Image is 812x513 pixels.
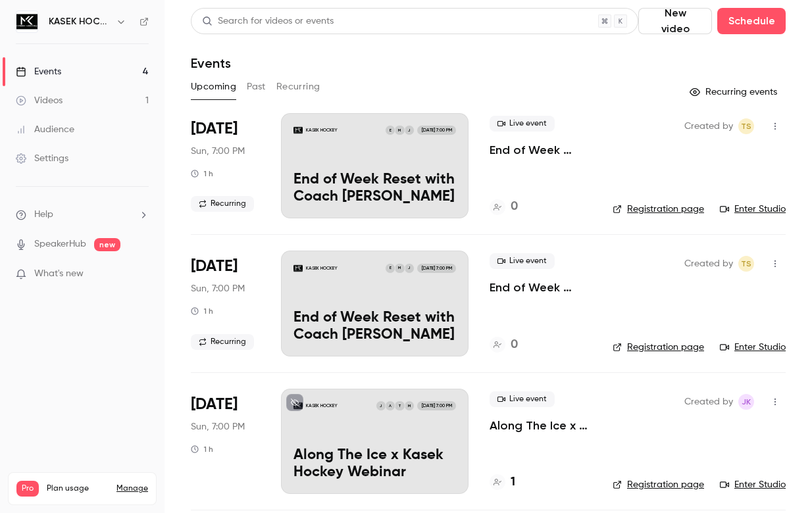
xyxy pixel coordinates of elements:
a: Registration page [613,203,704,216]
div: E [385,125,395,135]
button: Upcoming [191,76,236,97]
span: [DATE] 7:00 PM [417,126,455,135]
span: Created by [684,394,733,410]
div: A [385,401,395,411]
div: M [404,401,415,411]
h4: 0 [511,198,518,216]
span: [DATE] 7:00 PM [417,401,455,410]
img: End of Week Reset with Coach Evangelia [293,126,303,135]
span: What's new [34,267,84,281]
span: Live event [490,391,555,407]
a: Enter Studio [720,341,786,354]
a: Registration page [613,478,704,491]
span: Thomas Sparico [738,256,754,272]
span: Thomas Sparico [738,118,754,134]
span: Live event [490,116,555,132]
h1: Events [191,55,231,71]
button: Recurring events [684,82,786,103]
a: Enter Studio [720,478,786,491]
h4: 1 [511,474,515,491]
a: Enter Studio [720,203,786,216]
p: Along The Ice x Kasek Hockey Webinar [293,447,456,481]
a: End of Week Reset with Coach [PERSON_NAME] [490,142,592,158]
span: Plan usage [47,483,109,494]
p: KASEK HOCKEY [306,265,338,272]
p: KASEK HOCKEY [306,127,338,134]
a: 0 [490,198,518,216]
a: SpeakerHub [34,237,86,251]
div: Oct 5 Sun, 7:00 PM (America/New York) [191,113,260,218]
button: New video [638,8,712,34]
div: Oct 19 Sun, 7:00 PM (America/New York) [191,389,260,494]
div: E [385,263,395,274]
button: Schedule [717,8,786,34]
p: End of Week Reset with Coach [PERSON_NAME] [293,310,456,344]
div: J [404,263,415,274]
span: TS [741,118,751,134]
div: Videos [16,94,63,107]
span: Created by [684,118,733,134]
a: 0 [490,336,518,354]
button: Past [247,76,266,97]
div: Settings [16,152,68,165]
div: Events [16,65,61,78]
span: Sun, 7:00 PM [191,282,245,295]
li: help-dropdown-opener [16,208,149,222]
p: End of Week Reset with Coach [PERSON_NAME] [293,172,456,206]
span: JK [742,394,751,410]
div: J [376,401,386,411]
img: End of Week Reset with Coach Evangelia [293,264,303,273]
div: T [394,401,405,411]
div: 1 h [191,444,213,454]
span: TS [741,256,751,272]
div: 1 h [191,306,213,316]
button: Recurring [276,76,320,97]
span: [DATE] 7:00 PM [417,264,455,273]
div: 1 h [191,168,213,179]
a: End of Week Reset with Coach [PERSON_NAME] [490,280,592,295]
a: Registration page [613,341,704,354]
h4: 0 [511,336,518,354]
span: new [94,238,120,251]
a: 1 [490,474,515,491]
div: M [394,125,405,135]
span: [DATE] [191,256,238,277]
div: Audience [16,123,74,136]
div: Oct 12 Sun, 7:00 PM (America/New York) [191,251,260,356]
p: KASEK HOCKEY [306,403,338,409]
span: [DATE] [191,394,238,415]
a: End of Week Reset with Coach EvangeliaKASEK HOCKEYJME[DATE] 7:00 PMEnd of Week Reset with Coach [... [281,113,469,218]
a: End of Week Reset with Coach EvangeliaKASEK HOCKEYJME[DATE] 7:00 PMEnd of Week Reset with Coach [... [281,251,469,356]
span: Sun, 7:00 PM [191,420,245,433]
img: KASEK HOCKEY [16,11,38,32]
a: Along The Ice x Kasek Hockey WebinarKASEK HOCKEYMTAJ[DATE] 7:00 PMAlong The Ice x Kasek Hockey We... [281,389,469,494]
span: Julian Kislin [738,394,754,410]
span: Recurring [191,196,254,212]
div: Search for videos or events [202,14,334,28]
span: Sun, 7:00 PM [191,145,245,158]
span: Created by [684,256,733,272]
span: Live event [490,253,555,269]
span: [DATE] [191,118,238,139]
span: Recurring [191,334,254,350]
h6: KASEK HOCKEY [49,15,111,28]
span: Pro [16,481,39,497]
a: Along The Ice x Kasek Hockey Webinar [490,418,592,433]
a: Manage [116,483,148,494]
span: Help [34,208,53,222]
div: M [394,263,405,274]
div: J [404,125,415,135]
